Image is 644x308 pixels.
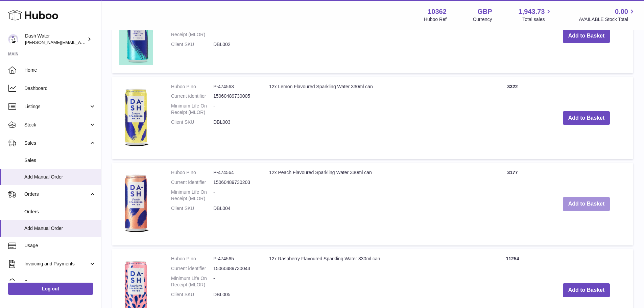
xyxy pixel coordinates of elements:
dd: 15060489730005 [213,93,256,99]
dd: DBL002 [213,41,256,48]
span: Orders [24,191,89,197]
dt: Client SKU [171,291,213,298]
dd: P-474563 [213,84,256,90]
span: Home [24,67,96,73]
div: Dash Water [25,33,86,46]
span: Add Manual Order [24,174,96,180]
td: 3177 [485,163,540,245]
span: AVAILABLE Stock Total [579,16,636,23]
span: Usage [24,242,96,249]
dt: Current identifier [171,265,213,272]
span: 0.00 [615,7,628,16]
span: Sales [24,140,89,146]
td: 12x Peach Flavoured Sparkling Water 330ml can [262,163,485,245]
span: Stock [24,122,89,128]
td: 12x Lemon Flavoured Sparkling Water 330ml can [262,77,485,160]
dd: DBL005 [213,291,256,298]
a: 0.00 AVAILABLE Stock Total [579,7,636,23]
dd: P-474565 [213,256,256,262]
dt: Client SKU [171,41,213,48]
dd: 15060489730203 [213,179,256,186]
dt: Client SKU [171,119,213,125]
a: Log out [8,283,93,295]
button: Add to Basket [563,29,610,43]
dt: Huboo P no [171,84,213,90]
span: Orders [24,209,96,215]
a: 1,943.73 Total sales [519,7,553,23]
span: Listings [24,103,89,110]
strong: 10362 [428,7,447,16]
span: Cases [24,279,96,285]
img: james@dash-water.com [8,34,18,44]
button: Add to Basket [563,197,610,211]
dd: - [213,25,256,38]
span: 1,943.73 [519,7,545,16]
dt: Current identifier [171,179,213,186]
span: [PERSON_NAME][EMAIL_ADDRESS][DOMAIN_NAME] [25,40,136,45]
button: Add to Basket [563,283,610,297]
img: 12x Lemon Flavoured Sparkling Water 330ml can [119,84,153,151]
dt: Huboo P no [171,256,213,262]
td: 3322 [485,77,540,160]
dt: Current identifier [171,93,213,99]
dt: Client SKU [171,205,213,212]
dt: Minimum Life On Receipt (MLOR) [171,189,213,202]
span: Total sales [522,16,552,23]
img: 12x Peach Flavoured Sparkling Water 330ml can [119,169,153,237]
strong: GBP [477,7,492,16]
dt: Minimum Life On Receipt (MLOR) [171,25,213,38]
dt: Minimum Life On Receipt (MLOR) [171,275,213,288]
dt: Huboo P no [171,169,213,176]
button: Add to Basket [563,111,610,125]
span: Sales [24,157,96,164]
dd: 15060489730043 [213,265,256,272]
dd: P-474564 [213,169,256,176]
dd: DBL004 [213,205,256,212]
dd: - [213,275,256,288]
div: Currency [473,16,492,23]
span: Invoicing and Payments [24,261,89,267]
dd: - [213,189,256,202]
dd: - [213,103,256,116]
dt: Minimum Life On Receipt (MLOR) [171,103,213,116]
img: 12x Cucumber & Mint Flavoured Sparkling Water 330ml can [119,5,153,65]
div: Huboo Ref [424,16,447,23]
dd: DBL003 [213,119,256,125]
span: Dashboard [24,85,96,92]
span: Add Manual Order [24,225,96,232]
